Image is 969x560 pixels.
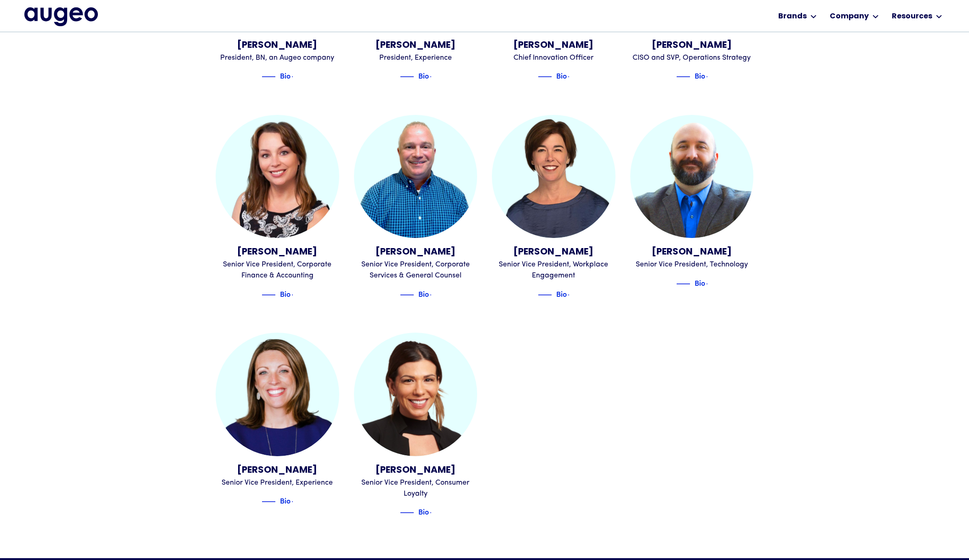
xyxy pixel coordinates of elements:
[354,259,478,281] div: Senior Vice President, Corporate Services & General Counsel
[216,259,339,281] div: Senior Vice President, Corporate Finance & Accounting
[706,71,720,82] img: Blue text arrow
[262,496,275,507] img: Blue decorative line
[291,71,305,82] img: Blue text arrow
[216,333,339,507] a: Leslie Dickerson[PERSON_NAME]Senior Vice President, ExperienceBlue decorative lineBioBlue text arrow
[216,52,339,63] div: President, BN, an Augeo company
[24,7,98,26] a: home
[892,11,932,22] div: Resources
[262,289,275,300] img: Blue decorative line
[538,71,552,82] img: Blue decorative line
[492,115,616,300] a: Patty Saari[PERSON_NAME]Senior Vice President, Workplace EngagementBlue decorative lineBioBlue te...
[778,11,807,22] div: Brands
[830,11,869,22] div: Company
[492,39,616,52] div: [PERSON_NAME]
[568,71,581,82] img: Blue text arrow
[706,278,720,289] img: Blue text arrow
[216,39,339,52] div: [PERSON_NAME]
[291,289,305,300] img: Blue text arrow
[354,245,478,259] div: [PERSON_NAME]
[630,245,754,259] div: [PERSON_NAME]
[538,289,552,300] img: Blue decorative line
[492,259,616,281] div: Senior Vice President, Workplace Engagement
[400,289,414,300] img: Blue decorative line
[630,115,754,289] a: Nathaniel Engelsen[PERSON_NAME]Senior Vice President, TechnologyBlue decorative lineBioBlue text ...
[354,333,478,456] img: Jeanine Aurigema
[492,115,616,238] img: Patty Saari
[492,245,616,259] div: [PERSON_NAME]
[216,115,339,300] a: Jennifer Vanselow[PERSON_NAME]Senior Vice President, Corporate Finance & AccountingBlue decorativ...
[354,39,478,52] div: [PERSON_NAME]
[630,52,754,63] div: CISO and SVP, Operations Strategy
[630,39,754,52] div: [PERSON_NAME]
[216,115,339,238] img: Jennifer Vanselow
[630,115,754,238] img: Nathaniel Engelsen
[695,70,705,81] div: Bio
[430,71,444,82] img: Blue text arrow
[400,507,414,518] img: Blue decorative line
[430,507,444,518] img: Blue text arrow
[280,70,291,81] div: Bio
[492,52,616,63] div: Chief Innovation Officer
[354,115,478,300] a: Danny Kristal[PERSON_NAME]Senior Vice President, Corporate Services & General CounselBlue decorat...
[418,288,429,299] div: Bio
[556,288,567,299] div: Bio
[354,115,478,238] img: Danny Kristal
[695,277,705,288] div: Bio
[676,71,690,82] img: Blue decorative line
[418,70,429,81] div: Bio
[676,278,690,289] img: Blue decorative line
[568,289,581,300] img: Blue text arrow
[280,288,291,299] div: Bio
[418,506,429,517] div: Bio
[262,71,275,82] img: Blue decorative line
[24,7,98,26] img: Augeo's full logo in midnight blue.
[354,477,478,499] div: Senior Vice President, Consumer Loyalty
[291,496,305,507] img: Blue text arrow
[400,71,414,82] img: Blue decorative line
[354,52,478,63] div: President, Experience
[556,70,567,81] div: Bio
[354,333,478,518] a: Jeanine Aurigema[PERSON_NAME]Senior Vice President, Consumer LoyaltyBlue decorative lineBioBlue t...
[216,245,339,259] div: [PERSON_NAME]
[216,464,339,477] div: [PERSON_NAME]
[216,333,339,456] img: Leslie Dickerson
[216,477,339,488] div: Senior Vice President, Experience
[354,464,478,477] div: [PERSON_NAME]
[630,259,754,270] div: Senior Vice President, Technology
[430,289,444,300] img: Blue text arrow
[280,495,291,506] div: Bio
